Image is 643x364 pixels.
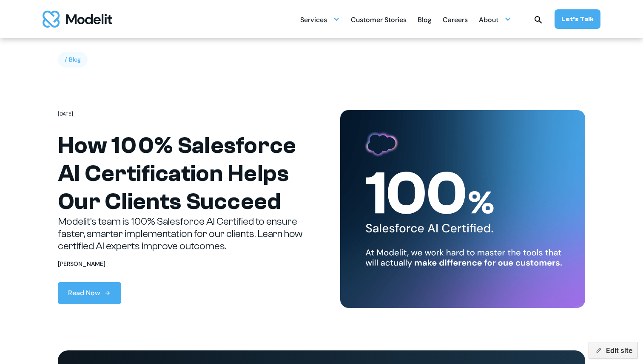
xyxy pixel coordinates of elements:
[300,12,327,29] div: Services
[58,52,88,68] div: / Blog
[561,14,594,24] div: Let’s Talk
[58,282,121,304] a: Read Now
[418,11,432,28] a: Blog
[43,11,112,28] a: home
[351,12,407,29] div: Customer Stories
[479,12,498,29] div: About
[58,216,303,252] p: Modelit's team is 100% Salesforce AI Certified to ensure faster, smarter implementation for our c...
[58,110,73,118] div: [DATE]
[104,290,111,296] img: arrow right
[58,260,105,268] div: [PERSON_NAME]
[43,11,112,28] img: modelit logo
[589,342,638,359] button: Edit site
[58,132,303,216] h1: How 100% Salesforce AI Certification Helps Our Clients Succeed
[443,12,468,29] div: Careers
[443,11,468,28] a: Careers
[300,11,340,28] div: Services
[351,11,407,28] a: Customer Stories
[418,12,432,29] div: Blog
[555,9,600,29] a: Let’s Talk
[479,11,511,28] div: About
[68,288,100,298] div: Read Now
